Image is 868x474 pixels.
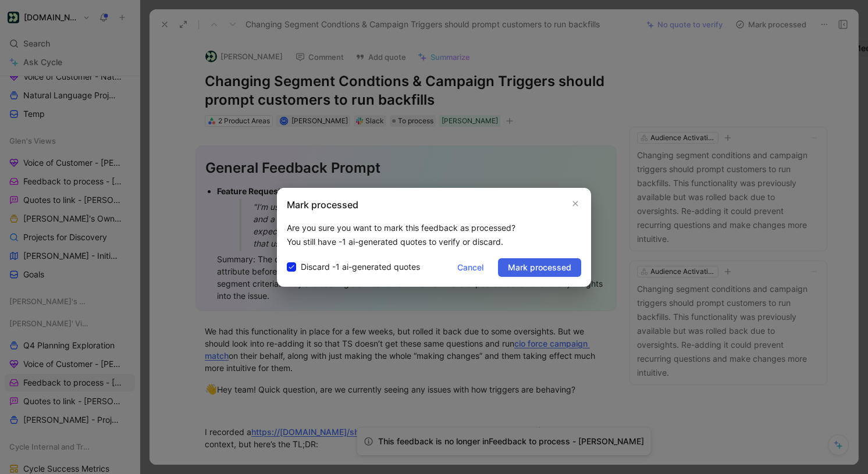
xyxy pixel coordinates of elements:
[287,221,581,235] p: Are you sure you want to mark this feedback as processed?
[287,198,358,212] h2: Mark processed
[301,260,420,274] span: Discard -1 ai-generated quotes
[508,261,571,275] span: Mark processed
[447,258,493,277] button: Cancel
[457,261,483,275] span: Cancel
[287,235,581,249] p: You still have -1 ai-generated quotes to verify or discard.
[498,258,581,277] button: Mark processed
